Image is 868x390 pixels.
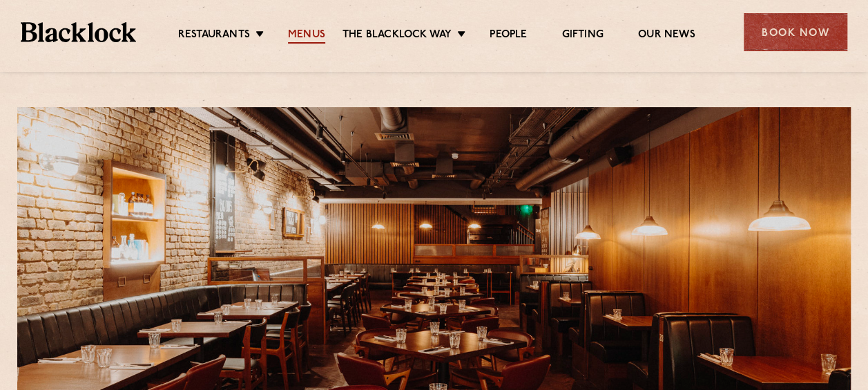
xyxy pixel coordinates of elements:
[744,13,847,51] div: Book Now
[638,28,695,44] a: Our News
[178,28,250,44] a: Restaurants
[561,28,603,44] a: Gifting
[490,28,527,44] a: People
[21,22,136,41] img: BL_Textured_Logo-footer-cropped.svg
[343,28,452,44] a: The Blacklock Way
[288,28,325,44] a: Menus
